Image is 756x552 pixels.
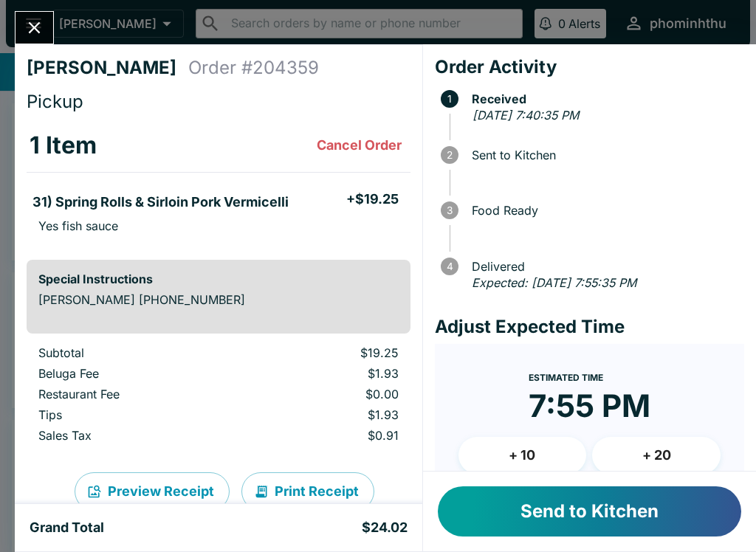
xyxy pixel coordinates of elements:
span: Sent to Kitchen [464,148,744,162]
h5: Grand Total [30,519,104,537]
span: Food Ready [464,204,744,217]
em: [DATE] 7:40:35 PM [472,108,579,123]
h5: 31) Spring Rolls & Sirloin Pork Vermicelli [32,193,289,211]
button: + 20 [592,437,721,474]
button: + 10 [458,437,587,474]
p: Sales Tax [38,428,233,443]
em: Expected: [DATE] 7:55:35 PM [472,275,636,290]
button: Print Receipt [241,472,374,511]
p: Beluga Fee [38,366,233,381]
text: 4 [446,261,453,272]
p: $0.00 [257,387,399,401]
h3: 1 Item [30,131,97,160]
h4: Order # 204359 [188,57,319,79]
h4: Adjust Expected Time [435,316,744,338]
h5: $24.02 [362,519,408,537]
p: Tips [38,407,233,422]
span: Pickup [27,91,83,112]
table: orders table [27,119,410,248]
text: 3 [447,204,453,216]
h4: Order Activity [435,56,744,78]
p: $1.93 [257,366,399,381]
time: 7:55 PM [529,387,650,425]
text: 1 [447,93,452,105]
span: Estimated Time [529,372,603,383]
p: Restaurant Fee [38,387,233,401]
button: Cancel Order [311,131,408,160]
button: Preview Receipt [75,472,230,511]
p: Subtotal [38,345,233,360]
p: $19.25 [257,345,399,360]
button: Close [16,12,53,44]
h6: Special Instructions [38,272,399,286]
text: 2 [447,149,453,161]
p: $0.91 [257,428,399,443]
span: Received [464,92,744,106]
p: [PERSON_NAME] [PHONE_NUMBER] [38,292,399,307]
h5: + $19.25 [346,190,399,208]
p: $1.93 [257,407,399,422]
table: orders table [27,345,410,449]
span: Delivered [464,260,744,273]
button: Send to Kitchen [438,486,741,537]
p: Yes fish sauce [38,218,118,233]
h4: [PERSON_NAME] [27,57,188,79]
